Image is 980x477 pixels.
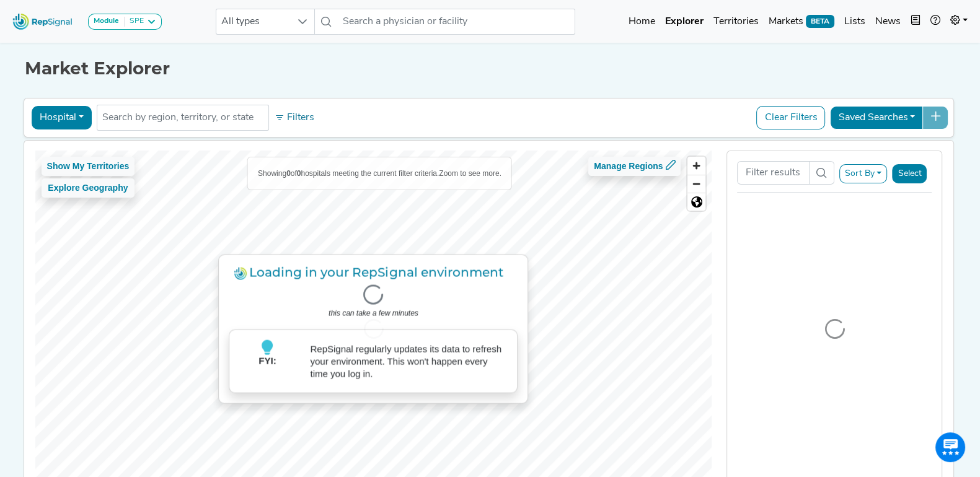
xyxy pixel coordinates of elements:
button: Clear Filters [756,106,825,129]
button: Show My Territories [42,157,135,176]
a: Home [624,9,660,34]
strong: Module [94,17,119,25]
span: All types [216,9,291,34]
button: ModuleSPE [88,14,162,30]
div: SPE [125,17,144,27]
a: MarketsBETA [764,9,839,34]
span: BETA [806,15,834,27]
a: News [870,9,906,34]
button: Intel Book [906,9,925,34]
h3: Loading in your RepSignal environment [229,265,518,280]
a: Lists [839,9,870,34]
span: Zoom out [687,175,705,193]
a: Territories [709,9,764,34]
span: Zoom to see more. [439,169,501,178]
button: Filters [271,107,317,128]
input: Search by region, territory, or state [102,110,263,125]
p: this can take a few minutes [229,307,518,320]
button: Saved Searches [830,106,923,129]
input: Search a physician or facility [338,9,575,35]
button: Hospital [32,106,92,129]
p: RepSignal regularly updates its data to refresh your environment. This won't happen every time yo... [311,343,508,380]
span: Showing of hospitals meeting the current filter criteria. [258,169,439,178]
button: Manage Regions [588,157,681,176]
a: Explorer [660,9,709,34]
button: Zoom in [687,157,705,175]
span: Reset zoom [687,193,705,211]
button: Reset bearing to north [687,193,705,211]
h1: Market Explorer [25,58,956,79]
b: 0 [286,169,291,178]
b: 0 [297,169,301,178]
button: Zoom out [687,175,705,193]
img: lightbulb [260,340,275,355]
p: FYI: [240,355,296,383]
button: Explore Geography [42,178,135,198]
